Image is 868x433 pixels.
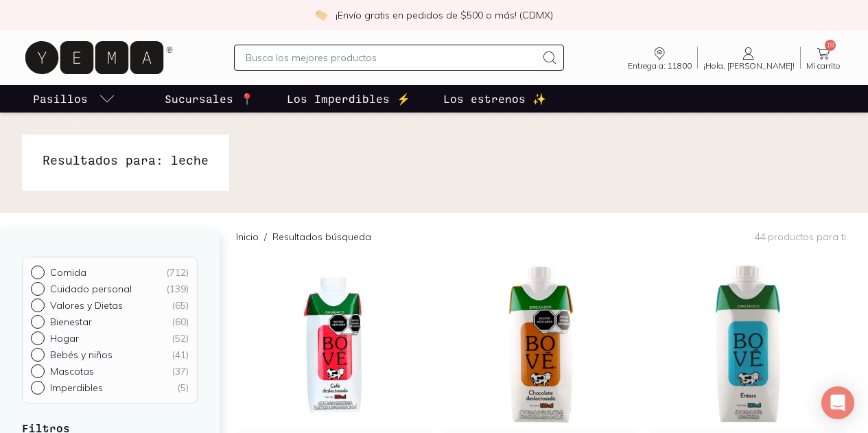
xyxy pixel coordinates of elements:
[443,260,640,429] img: Leche Mini Organica Choco Bove
[284,85,413,113] a: Los Imperdibles ⚡️
[628,62,692,70] span: Entrega a: 11800
[246,49,535,66] input: Busca los mejores productos
[166,266,189,279] div: ( 712 )
[33,91,88,107] p: Pasillos
[177,382,189,394] div: ( 5 )
[236,231,259,243] a: Inicio
[166,283,189,295] div: ( 139 )
[30,85,118,113] a: pasillo-todos-link
[172,299,189,312] div: ( 65 )
[50,332,79,344] p: Hogar
[50,382,103,394] p: Imperdibles
[50,349,113,361] p: Bebés y niños
[172,365,189,377] div: ( 37 )
[336,8,553,22] p: ¡Envío gratis en pedidos de $500 o más! (CDMX)
[50,266,86,279] p: Comida
[801,45,846,70] a: 18Mi carrito
[236,260,432,429] img: Leche Mini Organico Cafe Bove
[162,85,257,113] a: Sucursales 📍
[622,45,697,70] a: Entrega a: 11800
[50,316,92,328] p: Bienestar
[703,62,795,70] span: ¡Hola, [PERSON_NAME]!
[698,45,800,70] a: ¡Hola, [PERSON_NAME]!
[165,91,254,107] p: Sucursales 📍
[50,365,94,377] p: Mascotas
[825,40,836,51] span: 18
[50,283,132,295] p: Cuidado personal
[172,332,189,344] div: ( 52 )
[272,230,371,244] p: Resultados búsqueda
[315,9,327,21] img: check
[441,85,549,113] a: Los estrenos ✨
[172,316,189,328] div: ( 60 )
[50,299,123,312] p: Valores y Dietas
[806,62,841,70] span: Mi carrito
[821,386,854,419] div: Open Intercom Messenger
[287,91,410,107] p: Los Imperdibles ⚡️
[172,349,189,361] div: ( 41 )
[43,151,209,169] h1: Resultados para: leche
[259,230,272,244] span: /
[443,91,546,107] p: Los estrenos ✨
[650,260,846,429] img: Leche Mini Organica Entera Bove
[754,231,846,243] p: 44 productos para ti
